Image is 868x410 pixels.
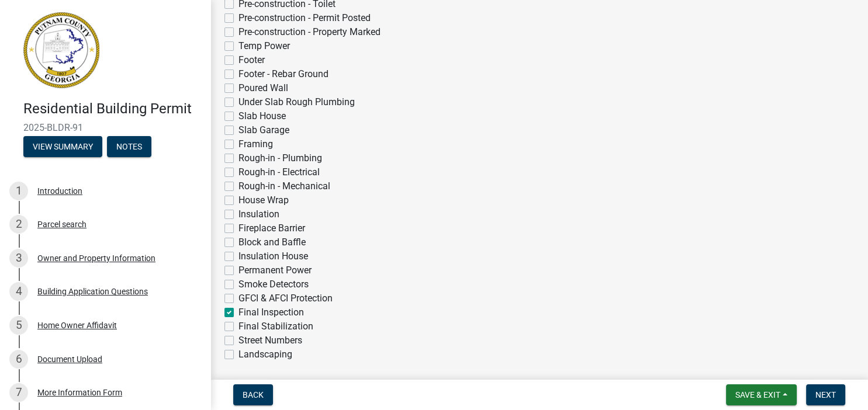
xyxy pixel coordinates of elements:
div: 6 [9,350,28,369]
label: Final Inspection [238,305,304,319]
wm-modal-confirm: Summary [23,143,102,152]
label: Poured Wall [238,81,288,95]
div: Document Upload [37,355,102,363]
label: Temp Power [238,39,290,53]
button: Back [233,384,273,405]
div: 1 [9,182,28,200]
label: Insulation House [238,249,308,263]
h4: Residential Building Permit [23,100,201,117]
div: Building Application Questions [37,287,148,296]
label: GFCI & AFCI Protection [238,291,333,305]
label: Framing [238,137,273,151]
span: Next [815,390,836,399]
span: Back [243,390,264,399]
label: Rough-in - Mechanical [238,179,330,193]
label: Under Slab Rough Plumbing [238,95,355,109]
button: Save & Exit [726,384,797,405]
span: 2025-BLDR-91 [23,122,187,133]
div: More Information Form [37,388,122,397]
div: Introduction [37,187,82,195]
button: View Summary [23,136,102,157]
div: 4 [9,282,28,301]
div: Owner and Property Information [37,254,155,262]
label: Block and Baffle [238,235,306,249]
label: Rough-in - Electrical [238,165,320,179]
label: Smoke Detectors [238,277,309,291]
label: Final Stabilization [238,319,313,333]
button: Next [806,384,845,405]
label: Footer - Rebar Ground [238,67,328,81]
label: House Wrap [238,193,289,207]
wm-modal-confirm: Notes [107,143,151,152]
div: 5 [9,316,28,335]
div: Parcel search [37,220,87,228]
label: Pre-construction - Permit Posted [238,11,371,25]
label: Landscaping [238,348,292,362]
div: Home Owner Affidavit [37,321,117,329]
div: 7 [9,383,28,402]
img: Putnam County, Georgia [23,12,99,88]
label: Pre-construction - Property Marked [238,25,381,39]
div: 3 [9,249,28,267]
label: Street Numbers [238,333,302,348]
label: Rough-in - Plumbing [238,151,322,165]
label: Insulation [238,207,279,221]
label: Permanent Power [238,263,312,277]
label: Slab House [238,109,286,123]
label: Fireplace Barrier [238,221,305,235]
label: Footer [238,53,265,67]
button: Notes [107,136,151,157]
span: Save & Exit [735,390,780,399]
div: 2 [9,215,28,234]
label: Slab Garage [238,123,289,137]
